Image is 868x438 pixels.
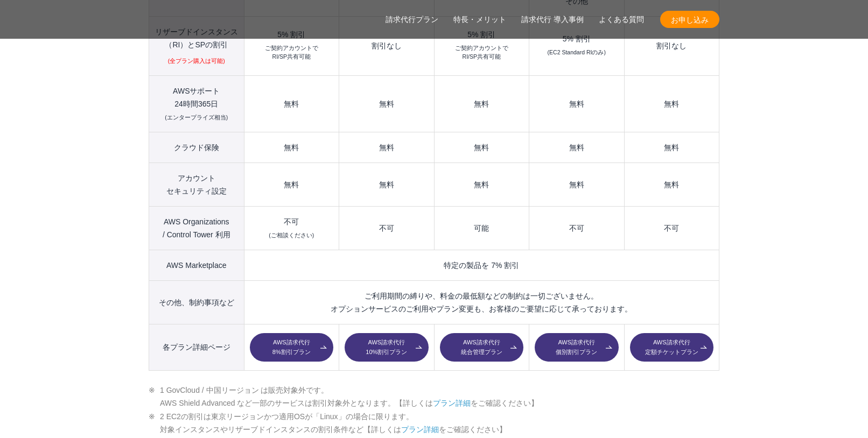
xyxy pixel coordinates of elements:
small: (全プラン購入は可能) [168,57,225,66]
td: ご利用期間の縛りや、料金の最低額などの制約は一切ございません。 オプションサービスのご利用やプラン変更も、お客様のご要望に応じて承っております。 [244,280,719,324]
td: 無料 [624,75,719,132]
td: 無料 [434,163,529,206]
td: 不可 [339,206,434,250]
div: 5% 割引 [440,31,523,38]
li: 2 EC2の割引は東京リージョンかつ適用OSが「Linux」の場合に限ります。 対象インスタンスやリザーブドインスタンスの割引条件など【詳しくは をご確認ください】 [149,410,719,436]
td: 無料 [244,132,339,163]
a: 特長・メリット [453,14,506,25]
span: お申し込み [660,14,719,25]
div: 5% 割引 [250,31,333,38]
td: 特定の製品を 7% 割引 [244,250,719,280]
a: AWS請求代行個別割引プラン [535,333,618,362]
td: 無料 [434,132,529,163]
small: (エンタープライズ相当) [165,114,228,121]
a: 請求代行プラン [386,14,438,25]
td: 無料 [434,75,529,132]
a: プラン詳細 [401,425,439,434]
th: アカウント セキュリティ設定 [149,163,244,206]
td: 不可 [624,206,719,250]
td: 無料 [529,163,624,206]
small: ご契約アカウントで RI/SP共有可能 [265,44,318,61]
a: 請求代行 導入事例 [521,14,584,25]
td: 割引なし [624,17,719,76]
td: 不可 [244,206,339,250]
a: お申し込み [660,11,719,28]
a: AWS請求代行定額チケットプラン [630,333,713,362]
th: AWS Marketplace [149,250,244,280]
th: クラウド保険 [149,132,244,163]
td: 無料 [624,163,719,206]
small: ご契約アカウントで RI/SP共有可能 [455,44,508,61]
div: 5% 割引 [535,35,618,43]
a: AWS請求代行8%割引プラン [250,333,333,362]
a: プラン詳細 [433,399,471,407]
th: AWSサポート 24時間365日 [149,75,244,132]
td: 無料 [529,132,624,163]
td: 不可 [529,206,624,250]
td: 無料 [339,75,434,132]
th: その他、制約事項など [149,280,244,324]
td: 無料 [244,163,339,206]
a: AWS請求代行統合管理プラン [440,333,523,362]
a: AWS請求代行10%割引プラン [345,333,428,362]
td: 無料 [529,75,624,132]
td: 無料 [339,132,434,163]
td: 無料 [624,132,719,163]
th: AWS Organizations / Control Tower 利用 [149,206,244,250]
td: 無料 [244,75,339,132]
a: よくある質問 [599,14,644,25]
th: 各プラン詳細ページ [149,324,244,371]
th: リザーブドインスタンス （RI）とSPの割引 [149,17,244,76]
td: 可能 [434,206,529,250]
small: (EC2 Standard RIのみ) [548,48,606,57]
td: 割引なし [339,17,434,76]
td: 無料 [339,163,434,206]
small: (ご相談ください) [269,232,314,238]
li: 1 GovCloud / 中国リージョン は販売対象外です。 AWS Shield Advanced など一部のサービスは割引対象外となります。【詳しくは をご確認ください】 [149,384,719,410]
